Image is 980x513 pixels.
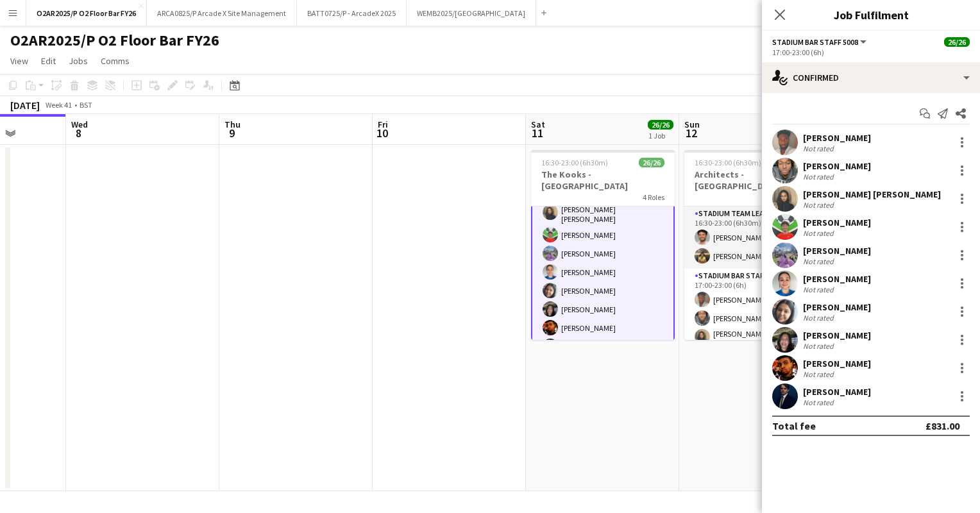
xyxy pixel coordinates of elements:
[684,169,828,192] h3: Architects - [GEOGRAPHIC_DATA]
[803,358,871,369] div: [PERSON_NAME]
[69,126,88,140] span: 8
[224,119,241,130] span: Thu
[10,99,40,112] div: [DATE]
[297,1,407,26] button: BATT0725/P - ArcadeX 2025
[803,172,836,181] div: Not rated
[772,37,858,47] span: Stadium Bar Staff 5008
[803,200,836,210] div: Not rated
[684,119,700,130] span: Sun
[803,189,941,200] div: [PERSON_NAME] [PERSON_NAME]
[648,120,673,130] span: 26/26
[147,1,297,26] button: ARCA0825/P Arcade X Site Management
[648,131,673,140] div: 1 Job
[407,1,536,26] button: WEMB2025/[GEOGRAPHIC_DATA]
[944,37,970,47] span: 26/26
[71,119,88,130] span: Wed
[101,55,130,67] span: Comms
[684,150,828,340] app-job-card: 16:30-23:00 (6h30m)21/28Architects - [GEOGRAPHIC_DATA]4 RolesStadium Team Leader 50062/216:30-23:...
[80,100,92,110] div: BST
[803,228,836,238] div: Not rated
[541,158,608,167] span: 16:30-23:00 (6h30m)
[772,419,816,432] div: Total fee
[762,6,980,23] h3: Job Fulfilment
[803,144,836,153] div: Not rated
[803,341,836,351] div: Not rated
[36,53,61,69] a: Edit
[63,53,93,69] a: Jobs
[639,158,664,167] span: 26/26
[803,132,871,144] div: [PERSON_NAME]
[803,398,836,407] div: Not rated
[803,245,871,256] div: [PERSON_NAME]
[682,126,700,140] span: 12
[10,55,28,67] span: View
[803,273,871,285] div: [PERSON_NAME]
[803,386,871,398] div: [PERSON_NAME]
[803,160,871,172] div: [PERSON_NAME]
[772,37,868,47] button: Stadium Bar Staff 5008
[803,301,871,313] div: [PERSON_NAME]
[803,285,836,294] div: Not rated
[643,192,664,202] span: 4 Roles
[529,126,545,140] span: 11
[378,119,388,130] span: Fri
[695,158,761,167] span: 16:30-23:00 (6h30m)
[223,126,241,140] span: 9
[762,62,980,93] div: Confirmed
[531,119,545,130] span: Sat
[684,269,828,484] app-card-role: Stadium Bar Staff 500810/1017:00-23:00 (6h)[PERSON_NAME][PERSON_NAME][PERSON_NAME] [PERSON_NAME]
[5,53,33,69] a: View
[26,1,147,26] button: O2AR2025/P O2 Floor Bar FY26
[531,169,675,192] h3: The Kooks - [GEOGRAPHIC_DATA]
[803,330,871,341] div: [PERSON_NAME]
[69,55,88,67] span: Jobs
[42,100,74,110] span: Week 41
[925,419,959,432] div: £831.00
[531,150,675,340] app-job-card: 16:30-23:00 (6h30m)26/26The Kooks - [GEOGRAPHIC_DATA]4 RolesStadium Bar Staff 500810/1017:00-23:0...
[803,313,836,323] div: Not rated
[803,217,871,228] div: [PERSON_NAME]
[96,53,135,69] a: Comms
[684,206,828,269] app-card-role: Stadium Team Leader 50062/216:30-23:00 (6h30m)[PERSON_NAME][PERSON_NAME]
[41,55,56,67] span: Edit
[772,47,970,57] div: 17:00-23:00 (6h)
[376,126,388,140] span: 10
[803,369,836,379] div: Not rated
[803,256,836,266] div: Not rated
[531,143,675,360] app-card-role: Stadium Bar Staff 500810/1017:00-23:00 (6h)[PERSON_NAME][PERSON_NAME][PERSON_NAME] [PERSON_NAME][...
[10,31,219,50] h1: O2AR2025/P O2 Floor Bar FY26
